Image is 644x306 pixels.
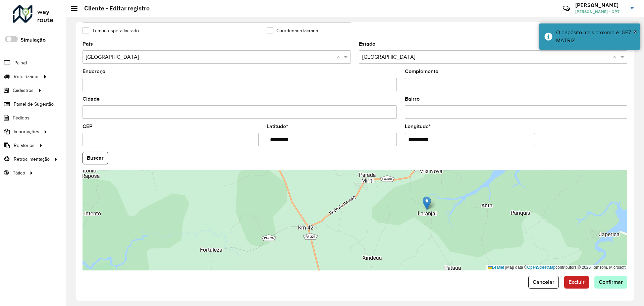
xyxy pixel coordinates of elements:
[14,156,50,163] span: Retroalimentação
[337,53,342,61] span: Clear all
[533,279,554,285] span: Cancelar
[486,265,627,270] div: Map data © contributors,© 2025 TomTom, Microsoft
[594,276,627,289] button: Confirmar
[634,28,637,35] span: ×
[20,36,46,44] label: Simulação
[405,67,438,75] label: Complemento
[575,9,626,15] span: [PERSON_NAME] - GP7
[405,95,420,103] label: Bairro
[83,40,93,48] label: País
[527,265,556,270] a: OpenStreetMap
[423,196,431,210] img: Marker
[575,2,626,8] h3: [PERSON_NAME]
[13,114,30,121] span: Pedidos
[528,276,559,289] button: Cancelar
[556,29,635,45] div: O depósito mais próximo é: GP7 MATRIZ
[83,95,100,103] label: Cidade
[83,122,93,131] label: CEP
[14,128,39,135] span: Importações
[505,265,506,270] span: |
[13,169,25,176] span: Tático
[613,53,619,61] span: Clear all
[77,5,150,12] h2: Cliente - Editar registro
[83,67,105,75] label: Endereço
[83,27,139,34] label: Tempo espera lacrado
[13,87,34,94] span: Cadastros
[634,27,637,37] button: Close
[405,122,431,131] label: Longitude
[14,142,35,149] span: Relatórios
[14,73,39,80] span: Roteirizador
[599,279,623,285] span: Confirmar
[14,101,54,108] span: Painel de Sugestão
[559,1,574,16] a: Contato Rápido
[569,279,585,285] span: Excluir
[488,265,504,270] a: Leaflet
[267,27,318,34] label: Coordenada lacrada
[267,122,288,131] label: Latitude
[359,40,375,48] label: Estado
[14,59,27,66] span: Painel
[83,152,108,164] button: Buscar
[564,276,589,289] button: Excluir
